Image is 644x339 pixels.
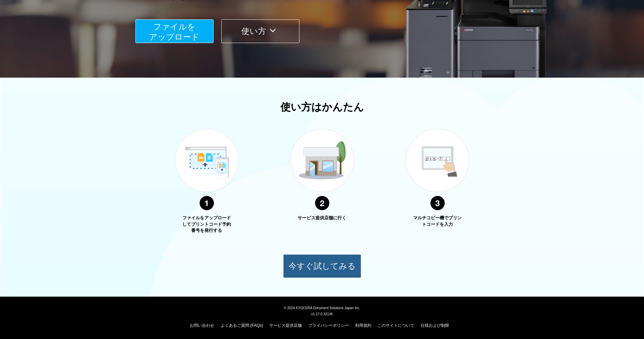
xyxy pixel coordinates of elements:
p: サービス提供店舗に行く [297,215,348,221]
span: © 2024 KYOCERA Document Solutions Japan Inc. [284,305,360,310]
a: 利用規約 [355,323,371,328]
span: v1.17.0.32136 [311,312,333,316]
a: よくあるご質問 (FAQs) [221,323,263,328]
a: プライバシーポリシー [308,323,349,328]
span: ファイルを ​​アップロード [149,22,200,41]
button: 使い方 [221,19,299,43]
p: マルチコピー機でプリントコードを入力 [412,215,463,227]
a: このサイトについて [378,323,414,328]
a: お問い合わせ [190,323,214,328]
button: ファイルを​​アップロード [135,19,214,43]
a: 仕様および制限 [421,323,449,328]
a: サービス提供店舗 [269,323,302,328]
p: ファイルをアップロードしてプリントコード予約番号を発行する [181,215,232,234]
button: 今すぐ試してみる [283,254,361,278]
